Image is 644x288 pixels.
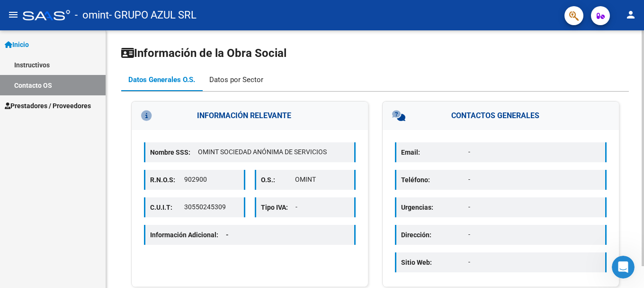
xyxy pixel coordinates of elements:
[401,147,468,158] p: Email:
[5,39,29,50] span: Inicio
[612,256,635,279] iframe: Intercom live chat
[383,102,619,130] h3: CONTACTOS GENERALES
[209,74,263,85] div: Datos por Sector
[150,202,184,213] p: C.U.I.T:
[468,147,600,157] p: -
[226,231,229,239] span: -
[150,175,184,185] p: R.N.O.S:
[295,175,349,185] p: OMINT
[468,175,600,185] p: -
[261,202,295,213] p: Tipo IVA:
[401,230,468,240] p: Dirección:
[261,175,295,185] p: O.S.:
[198,147,349,157] p: OMINT SOCIEDAD ANÓNIMA DE SERVICIOS
[8,9,19,20] mat-icon: menu
[295,202,350,212] p: -
[109,5,197,26] span: - GRUPO AZUL SRL
[150,147,198,158] p: Nombre SSS:
[121,46,629,61] h1: Información de la Obra Social
[132,102,368,130] h3: INFORMACIÓN RELEVANTE
[468,202,600,212] p: -
[128,74,195,85] div: Datos Generales O.S.
[5,101,91,111] span: Prestadores / Proveedores
[625,9,636,20] mat-icon: person
[401,257,468,268] p: Sitio Web:
[468,230,600,240] p: -
[401,202,468,213] p: Urgencias:
[184,202,239,212] p: 30550245309
[75,5,109,26] span: - omint
[401,175,468,185] p: Teléfono:
[150,230,236,240] p: Información Adicional:
[184,175,239,185] p: 902900
[468,257,600,267] p: -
